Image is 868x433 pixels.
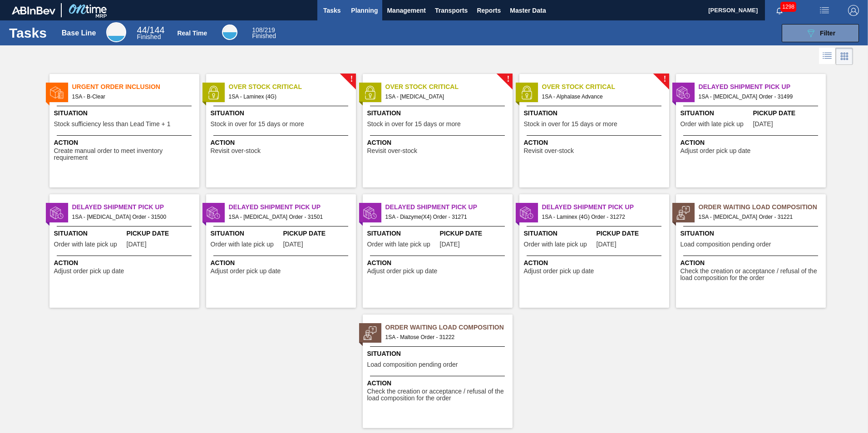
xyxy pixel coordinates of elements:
[229,202,356,212] span: Delayed Shipment Pick Up
[542,212,662,222] span: 1SA - Laminex (4G) Order - 31272
[367,148,417,154] span: Revisit over-stock
[50,206,64,220] img: status
[54,148,197,162] span: Create manual order to meet inventory requirement
[137,25,147,35] span: 44
[440,229,510,238] span: Pickup Date
[385,92,505,102] span: 1SA - Magnesium Oxide
[367,121,461,128] span: Stock in over for 15 days or more
[367,388,510,402] span: Check the creation or acceptance / refusal of the load composition for the order
[387,5,426,16] span: Management
[207,206,220,220] img: status
[367,361,458,368] span: Load composition pending order
[681,258,824,268] span: Action
[819,48,836,65] div: List Vision
[283,229,354,238] span: Pickup Date
[367,379,510,388] span: Action
[54,241,117,248] span: Order with late pick up
[385,212,505,222] span: 1SA - Diazyme(X4) Order - 31271
[367,108,510,118] span: Situation
[106,22,126,42] div: Base Line
[542,82,669,92] span: Over Stock Critical
[848,5,859,16] img: Logout
[753,121,773,128] span: 09/07/2025
[524,138,667,148] span: Action
[507,76,509,83] span: !
[681,108,751,118] span: Situation
[127,229,197,238] span: Pickup Date
[367,349,510,359] span: Situation
[211,108,354,118] span: Situation
[54,108,197,118] span: Situation
[229,82,356,92] span: Over Stock Critical
[753,108,824,118] span: Pickup Date
[836,48,853,65] div: Card Vision
[211,241,274,248] span: Order with late pick up
[819,5,830,16] img: userActions
[229,92,349,102] span: 1SA - Laminex (4G)
[72,202,199,212] span: Delayed Shipment Pick Up
[211,138,354,148] span: Action
[350,76,353,83] span: !
[12,6,55,15] img: TNhmsLtSVTkK8tSr43FrP2fwEKptu5GPRR3wAAAABJRU5ErkJggg==
[367,138,510,148] span: Action
[367,268,438,275] span: Adjust order pick up date
[385,332,505,342] span: 1SA - Maltose Order - 31222
[681,148,751,154] span: Adjust order pick up date
[229,212,349,222] span: 1SA - Dextrose Order - 31501
[62,29,96,37] div: Base Line
[363,86,377,99] img: status
[211,229,281,238] span: Situation
[137,26,165,40] div: Base Line
[542,202,669,212] span: Delayed Shipment Pick Up
[54,229,124,238] span: Situation
[681,241,771,248] span: Load composition pending order
[72,82,199,92] span: Urgent Order Inclusion
[252,27,276,39] div: Real Time
[510,5,546,16] span: Master Data
[50,86,64,99] img: status
[782,24,859,42] button: Filter
[676,206,690,220] img: status
[72,92,192,102] span: 1SA - B-Clear
[435,5,468,16] span: Transports
[780,2,796,12] span: 1298
[385,202,513,212] span: Delayed Shipment Pick Up
[72,212,192,222] span: 1SA - Dextrose Order - 31500
[367,229,438,238] span: Situation
[137,33,161,40] span: Finished
[524,108,667,118] span: Situation
[54,258,197,268] span: Action
[597,241,616,248] span: 09/05/2025
[54,121,171,128] span: Stock sufficiency less than Lead Time + 1
[385,323,513,332] span: Order Waiting Load Composition
[699,92,819,102] span: 1SA - Dextrose Order - 31499
[211,258,354,268] span: Action
[127,241,147,248] span: 09/08/2025
[440,241,460,248] span: 09/05/2025
[252,26,275,34] span: / 219
[699,82,826,92] span: Delayed Shipment Pick Up
[681,229,824,238] span: Situation
[222,25,237,40] div: Real Time
[177,30,207,37] div: Real Time
[676,86,690,99] img: status
[524,258,667,268] span: Action
[524,241,587,248] span: Order with late pick up
[663,76,666,83] span: !
[9,28,49,38] h1: Tasks
[385,82,513,92] span: Over Stock Critical
[820,30,835,37] span: Filter
[597,229,667,238] span: Pickup Date
[367,258,510,268] span: Action
[252,26,262,34] span: 108
[367,241,430,248] span: Order with late pick up
[699,212,819,222] span: 1SA - Dextrose Order - 31221
[211,268,281,275] span: Adjust order pick up date
[252,32,276,39] span: Finished
[351,5,378,16] span: Planning
[542,92,662,102] span: 1SA - Alphalase Advance
[699,202,826,212] span: Order Waiting Load Composition
[363,326,377,340] img: status
[211,121,304,128] span: Stock in over for 15 days or more
[520,86,533,99] img: status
